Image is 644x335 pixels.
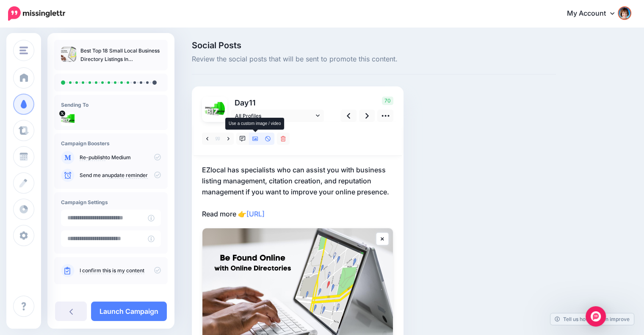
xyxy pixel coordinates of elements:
[80,47,161,64] p: Best Top 18 Small Local Business Directory Listings In [GEOGRAPHIC_DATA]
[202,164,393,219] p: EZlocal has specialists who can assist you with business listing management, citation creation, a...
[550,313,634,325] a: Tell us how we can improve
[80,172,161,179] p: Send me an
[558,3,631,24] a: My Account
[61,102,161,108] h4: Sending To
[249,98,256,107] span: 11
[192,41,556,50] span: Social Posts
[80,267,144,274] a: I confirm this is my content
[19,47,28,54] img: menu.png
[8,6,65,21] img: Missinglettr
[205,99,225,119] img: XSPZE6w9-66473.jpg
[61,140,161,147] h4: Campaign Boosters
[61,47,76,62] img: 121c65a5e2ff0581fe468eae0d77ab0e_thumb.jpg
[246,210,265,218] a: [URL]
[61,199,161,205] h4: Campaign Settings
[108,172,148,179] a: update reminder
[235,111,314,120] span: All Profiles
[80,154,105,161] a: Re-publish
[231,97,325,109] p: Day
[192,54,556,65] span: Review the social posts that will be sent to promote this content.
[61,112,75,126] img: XSPZE6w9-66473.jpg
[586,306,606,327] div: Open Intercom Messenger
[80,154,161,161] p: to Medium
[231,110,324,122] a: All Profiles
[382,97,393,105] span: 70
